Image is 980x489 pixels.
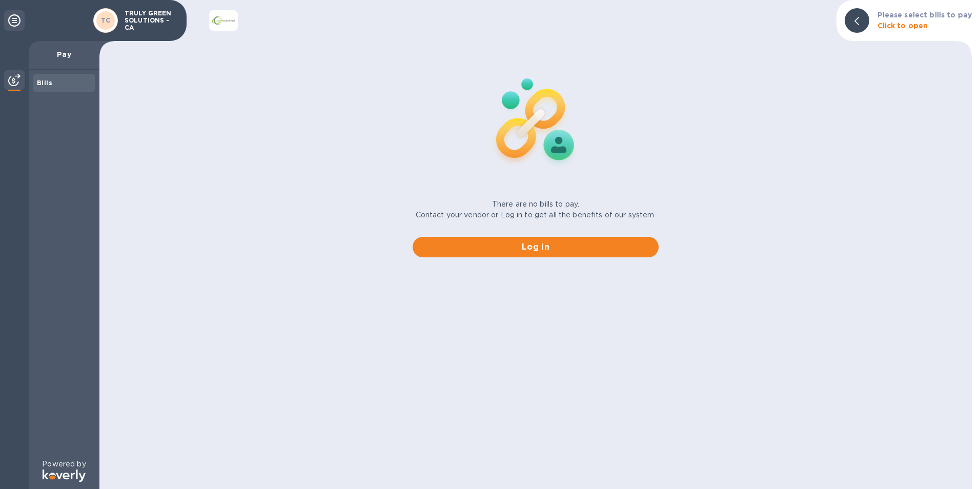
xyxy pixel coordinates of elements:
[37,49,91,59] p: Pay
[413,237,659,257] button: Log in
[416,199,656,220] p: There are no bills to pay. Contact your vendor or Log in to get all the benefits of our system.
[877,22,928,30] b: Click to open
[877,11,972,19] b: Please select bills to pay
[37,79,52,87] b: Bills
[42,459,86,470] p: Powered by
[421,241,650,253] span: Log in
[125,10,176,31] p: TRULY GREEN SOLUTIONS - CA
[101,16,111,24] b: TC
[43,470,86,482] img: Logo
